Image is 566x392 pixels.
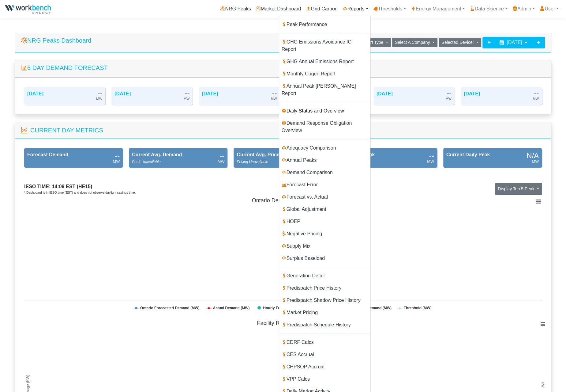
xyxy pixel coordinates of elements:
[132,159,160,165] div: Peak Unavailable
[279,36,370,55] a: GHG Emissions Avoidance ICI Report
[279,154,370,166] a: Annual Peaks
[447,90,452,96] div: --
[24,190,136,195] div: * Dashboard is in IESO time (EST) and does not observe daylight savings time.
[279,18,370,31] a: Peak Performance
[114,91,131,96] a: [DATE]
[408,3,467,15] a: Energy Management
[279,306,370,319] a: Market Pricing
[52,184,92,189] span: 14:09 EST (HE15)
[202,91,218,96] a: [DATE]
[5,5,51,14] img: NRGPeaks.png
[279,215,370,228] a: HOEP
[279,68,370,80] a: Monthly Cogen Report
[279,282,370,294] a: Predispatch Price History
[279,191,370,203] a: Forecast vs. Actual
[279,336,370,348] a: CDRF Calcs
[96,96,102,102] div: MW
[237,151,279,158] div: Current Avg. Price
[532,158,539,164] div: MW
[507,40,522,45] span: [DATE]
[279,373,370,385] a: VPP Calcs
[279,105,370,117] a: Daily Status and Overview
[97,90,102,96] div: --
[27,91,43,96] a: [DATE]
[279,240,370,252] a: Supply Mix
[429,153,434,158] div: --
[340,3,371,15] a: Reports
[510,3,537,15] a: Admin
[371,3,408,15] a: Thresholds
[213,306,249,310] tspan: Actual Demand (MW)
[183,96,189,102] div: MW
[219,153,224,158] div: --
[534,90,539,96] div: --
[541,382,545,388] tspan: KW
[279,55,370,68] a: GHG Annual Emissions Report
[113,158,120,164] div: MW
[252,197,315,204] tspan: Ontario Demand - [DATE]
[495,183,542,195] button: Display Top 5 Peak
[427,158,434,164] div: MW
[377,91,393,96] a: [DATE]
[279,294,370,306] a: Predispatch Shadow Price History
[279,179,370,191] a: Forecast Error
[218,158,225,164] div: MW
[253,3,304,15] a: Market Dashboard
[132,151,182,158] div: Current Avg. Demand
[537,3,561,15] a: User
[395,40,430,45] span: Select A Company
[279,319,370,331] a: Predispatch Schedule History
[237,159,268,165] div: Pricing Unavailable
[218,3,253,15] a: NRG Peaks
[446,151,490,158] div: Current Daily Peak
[279,142,370,154] a: Adequacy Comparison
[279,348,370,361] a: CES Accrual
[361,38,391,47] button: Alert Type
[263,306,315,310] tspan: Hourly Forecast Change (MW)
[279,361,370,373] a: CHPSOP Accrual
[404,306,432,310] tspan: Threshold (MW)
[24,184,51,189] span: IESO time:
[272,90,277,96] div: --
[527,153,539,158] div: N/A
[30,126,103,135] div: Current Day Metrics
[303,3,340,15] a: Grid Carbon
[441,40,474,45] span: Selected Device:
[533,96,539,102] div: MW
[464,91,480,96] a: [DATE]
[279,252,370,265] a: Surplus Baseload
[364,40,383,45] span: Alert Type
[279,270,370,282] a: Generation Detail
[279,117,370,137] a: Demand Response Obligation Overview
[279,166,370,179] a: Demand Comparison
[439,38,481,47] button: Selected Device:
[498,186,534,191] span: Display Top 5 Peak
[21,37,91,44] h5: NRG Peaks Dashboard
[279,203,370,215] a: Global Adjustment
[271,96,277,102] div: MW
[279,80,370,100] a: Annual Peak [PERSON_NAME] Report
[257,320,314,326] tspan: Facility Real Time Data
[27,151,68,158] div: Forecast Demand
[467,3,510,15] a: Data Science
[279,228,370,240] a: Negative Pricing
[392,38,437,47] button: Select A Company
[185,90,189,96] div: --
[21,64,545,71] h5: 6 Day Demand Forecast
[445,96,452,102] div: MW
[140,306,199,310] tspan: Ontario Forecasted Demand (MW)
[115,153,120,158] div: --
